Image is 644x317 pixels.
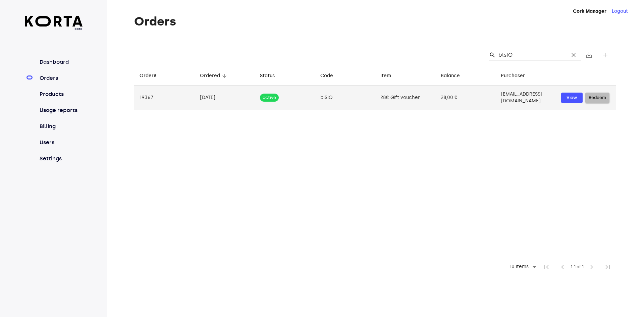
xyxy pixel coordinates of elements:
a: Billing [38,122,83,130]
button: Logout [612,8,628,15]
span: Code [320,72,342,80]
span: View [565,94,579,102]
div: Code [320,72,333,80]
span: Ordered [200,72,229,80]
button: Redeem [585,93,609,103]
div: Status [260,72,275,80]
div: 10 items [505,262,538,272]
td: 28,00 € [435,86,496,110]
img: Korta [25,16,83,27]
span: Next Page [584,259,600,275]
div: 10 items [508,264,530,270]
span: add [601,51,609,59]
span: Balance [441,72,469,80]
span: arrow_downward [221,73,227,79]
button: Export [581,47,597,63]
div: Purchaser [501,72,525,80]
span: save_alt [585,51,593,59]
span: First Page [538,259,554,275]
div: Order# [140,72,156,80]
span: Redeem [589,94,606,102]
a: Products [38,90,83,98]
span: Order# [140,72,165,80]
button: Clear Search [566,48,581,62]
span: Last Page [600,259,616,275]
a: Usage reports [38,106,83,114]
span: 1-1 of 1 [571,264,584,270]
td: 19367 [134,86,195,110]
span: active [260,95,279,101]
a: Users [38,139,83,147]
td: 28€ Gift voucher [375,86,435,110]
div: Ordered [200,72,220,80]
a: Settings [38,155,83,163]
span: beta [25,27,83,31]
a: Orders [38,74,83,82]
td: blSIO [315,86,375,110]
button: View [561,93,583,103]
div: Balance [441,72,460,80]
span: Status [260,72,283,80]
td: [EMAIL_ADDRESS][DOMAIN_NAME] [495,86,556,110]
div: Item [380,72,391,80]
a: Dashboard [38,58,83,66]
strong: Cork Manager [573,8,606,14]
input: Search [498,50,563,60]
span: clear [570,52,577,58]
td: [DATE] [195,86,255,110]
span: Item [380,72,400,80]
span: Previous Page [554,259,571,275]
span: Search [489,52,496,58]
h1: Orders [134,15,616,28]
a: beta [25,16,83,31]
span: Purchaser [501,72,534,80]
